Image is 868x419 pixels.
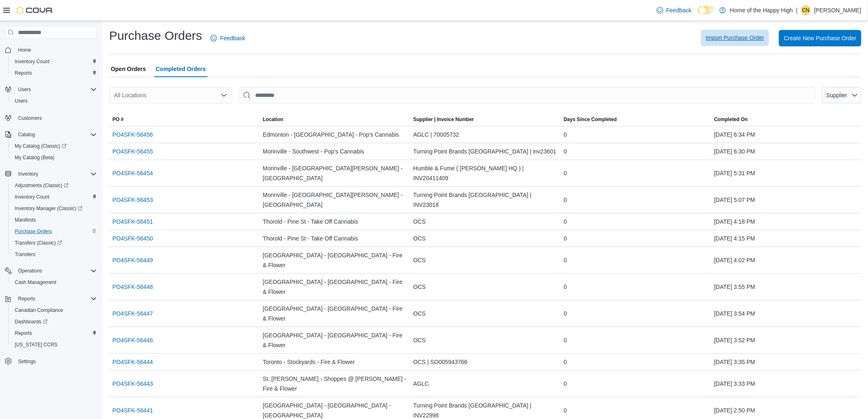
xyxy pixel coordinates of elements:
h1: Purchase Orders [109,27,202,44]
button: Inventory [2,168,100,180]
img: Cova [16,6,53,14]
button: Import Purchase Order [701,30,769,46]
span: [DATE] 5:31 PM [714,168,755,178]
span: [DATE] 3:54 PM [714,309,755,318]
span: Supplier [826,92,847,98]
span: [DATE] 4:18 PM [714,217,755,227]
span: Inventory Count [15,58,50,65]
span: Operations [18,268,42,274]
a: Adjustments (Classic) [8,180,100,191]
span: Open Orders [111,61,146,77]
span: CN [802,5,809,15]
span: Days Since Completed [564,116,617,123]
span: Catalog [15,130,97,140]
a: PO4SFK-56455 [112,147,153,156]
span: 0 [564,234,567,243]
span: [GEOGRAPHIC_DATA] - [GEOGRAPHIC_DATA] - Fire & Flower [263,330,407,350]
a: Transfers (Classic) [11,238,65,248]
span: Users [15,85,97,94]
div: Turning Point Brands [GEOGRAPHIC_DATA] | inv23601 [410,143,561,160]
span: [DATE] 5:07 PM [714,195,755,205]
button: Reports [8,67,100,79]
span: [DATE] 3:52 PM [714,335,755,345]
a: Canadian Compliance [11,305,66,315]
span: Inventory Count [15,194,50,200]
button: Catalog [2,129,100,140]
span: Inventory Manager (Classic) [11,204,97,213]
input: This is a search bar. After typing your query, hit enter to filter the results lower in the page. [239,87,815,103]
span: Morinville - [GEOGRAPHIC_DATA][PERSON_NAME] - [GEOGRAPHIC_DATA] [263,190,407,210]
span: 0 [564,217,567,227]
span: Adjustments (Classic) [11,181,97,190]
span: Feedback [667,6,692,14]
p: Home of the Happy High [730,5,793,15]
a: Dashboards [8,316,100,327]
span: 0 [564,405,567,415]
span: Washington CCRS [11,340,97,350]
div: OCS [410,305,561,322]
span: Cash Management [11,277,97,287]
button: Supplier | Invoice Number [410,113,561,126]
span: 0 [564,335,567,345]
span: Supplier | Invoice Number [413,116,474,123]
span: 0 [564,309,567,318]
span: [DATE] 6:30 PM [714,147,755,156]
button: Manifests [8,214,100,226]
button: Open list of options [221,92,227,98]
div: Clayton Neitzel [801,5,811,15]
span: Inventory Count [11,192,97,202]
span: Reports [11,68,97,78]
div: OCS [410,213,561,230]
span: Morinville - Southwest - Pop's Cannabis [263,147,364,156]
span: Thorold - Pine St - Take Off Cannabis [263,234,358,243]
button: Users [8,95,100,107]
span: Customers [15,112,97,123]
div: Location [263,116,283,123]
span: Purchase Orders [15,228,52,235]
span: [DATE] 4:02 PM [714,255,755,265]
span: Inventory Count [11,57,97,66]
span: Cash Management [15,279,56,286]
button: Transfers [8,249,100,260]
a: Feedback [207,30,249,46]
button: Users [15,85,34,94]
a: Settings [15,357,39,366]
span: 0 [564,195,567,205]
p: [PERSON_NAME] [814,5,861,15]
button: Inventory Count [8,56,100,67]
button: PO # [109,113,260,126]
a: PO4SFK-56448 [112,282,153,292]
div: AGLC | 70005732 [410,126,561,143]
span: Feedback [220,34,245,42]
span: [US_STATE] CCRS [15,341,57,348]
button: Location [260,113,410,126]
span: Canadian Compliance [11,305,97,315]
span: [DATE] 2:50 PM [714,405,755,415]
span: Home [18,47,31,53]
span: Manifests [15,217,36,223]
span: Manifests [11,215,97,225]
div: Turning Point Brands [GEOGRAPHIC_DATA] | INV23018 [410,187,561,213]
a: PO4SFK-56453 [112,195,153,205]
span: Completed On [714,116,748,123]
span: Thorold - Pine St - Take Off Cannabis [263,217,358,227]
nav: Complex example [5,41,97,389]
span: [DATE] 3:33 PM [714,379,755,389]
span: Transfers (Classic) [11,238,97,248]
button: Inventory Count [8,191,100,203]
span: Purchase Orders [11,227,97,236]
button: My Catalog (Beta) [8,152,100,163]
span: Reports [15,330,32,337]
button: Catalog [15,130,38,140]
span: Settings [15,356,97,366]
a: Home [15,45,34,55]
span: [DATE] 4:15 PM [714,234,755,243]
span: My Catalog (Classic) [15,143,66,149]
span: [DATE] 3:55 PM [714,282,755,292]
span: 0 [564,282,567,292]
a: [US_STATE] CCRS [11,340,61,350]
span: [GEOGRAPHIC_DATA] - [GEOGRAPHIC_DATA] - Fire & Flower [263,277,407,297]
a: Cash Management [11,277,59,287]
